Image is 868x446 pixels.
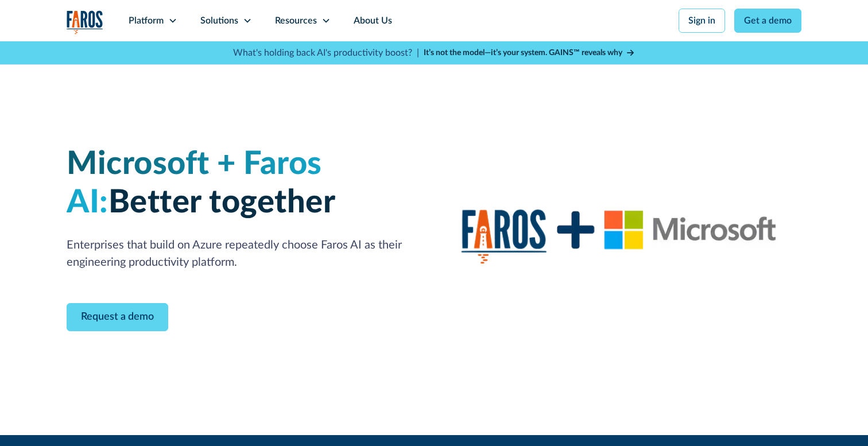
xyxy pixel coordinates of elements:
[448,87,801,389] img: Faros AI and Microsoft logos
[67,10,103,34] img: Logo of the analytics and reporting company Faros.
[679,9,725,33] a: Sign in
[424,47,635,59] a: It’s not the model—it’s your system. GAINS™ reveals why
[233,46,419,60] p: What's holding back AI's productivity boost? |
[129,14,164,28] div: Platform
[67,145,420,222] h1: Better together
[734,9,801,33] a: Get a demo
[67,303,168,331] a: Contact Modal
[424,49,622,57] strong: It’s not the model—it’s your system. GAINS™ reveals why
[67,148,322,219] span: Microsoft + Faros AI:
[67,10,103,34] a: home
[67,236,420,271] p: Enterprises that build on Azure repeatedly choose Faros AI as their engineering productivity plat...
[275,14,317,28] div: Resources
[200,14,238,28] div: Solutions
